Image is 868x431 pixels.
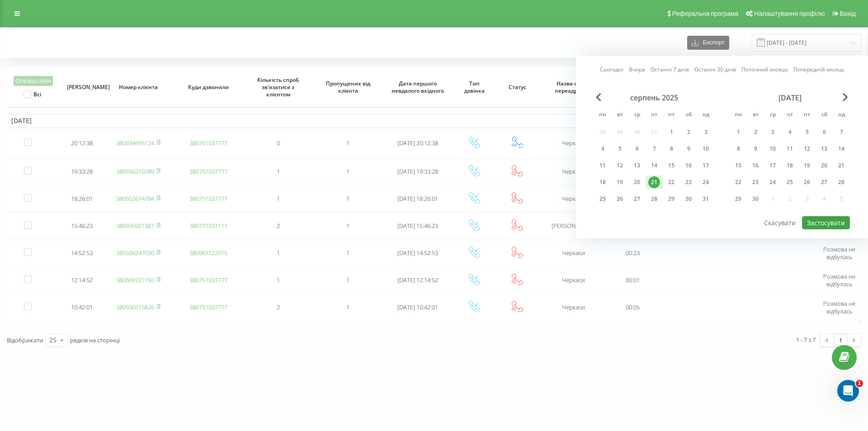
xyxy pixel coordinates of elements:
span: Пропущених від клієнта [321,80,375,94]
div: ср 6 серп 2025 р. [628,142,646,156]
div: нд 28 вер 2025 р. [833,175,850,189]
div: 30 [683,193,694,205]
div: 13 [631,160,643,171]
div: ср 17 вер 2025 р. [764,159,781,172]
div: 16 [750,160,761,171]
abbr: субота [817,109,831,122]
button: Експорт [687,36,729,50]
span: 1 [277,167,280,175]
span: Кількість спроб зв'язатися з клієнтом [251,76,306,98]
a: Останні 30 днів [694,65,736,74]
div: чт 11 вер 2025 р. [781,142,798,156]
div: серпень 2025 [594,93,714,102]
span: Розмова не відбулась [823,299,855,315]
span: Статус [502,84,533,91]
a: Останні 7 днів [651,65,689,74]
div: 8 [732,143,744,155]
span: [DATE] 12:14:52 [397,276,438,284]
abbr: вівторок [613,109,627,122]
div: 24 [767,176,778,188]
span: Куди дзвонили [181,84,236,91]
div: ср 20 серп 2025 р. [628,175,646,189]
div: 10 [767,143,778,155]
div: пн 8 вер 2025 р. [730,142,747,156]
span: [PERSON_NAME] [67,84,98,91]
div: сб 23 серп 2025 р. [680,175,697,189]
div: 15 [665,160,677,171]
div: чт 28 серп 2025 р. [646,192,663,206]
div: 9 [683,143,694,155]
div: пн 29 вер 2025 р. [730,192,747,206]
a: 380967122015 [189,249,227,257]
span: 2 [277,222,280,230]
div: ср 27 серп 2025 р. [628,192,646,206]
div: 21 [648,176,660,188]
div: 2 [750,126,761,138]
div: пт 1 серп 2025 р. [663,125,680,139]
div: пн 15 вер 2025 р. [730,159,747,172]
div: сб 27 вер 2025 р. [816,175,833,189]
span: [DATE] 15:46:23 [397,222,438,230]
span: 1 [346,194,349,203]
div: 14 [648,160,660,171]
span: Експорт [698,39,725,46]
td: 00:23 [609,240,657,265]
div: 1 [732,126,744,138]
a: 380509247030 [116,249,154,257]
div: 11 [597,160,609,171]
div: 3 [767,126,778,138]
div: чт 25 вер 2025 р. [781,175,798,189]
div: вт 9 вер 2025 р. [747,142,764,156]
td: 15:46:23 [61,213,104,238]
div: 27 [818,176,830,188]
div: пт 8 серп 2025 р. [663,142,680,156]
div: 22 [732,176,744,188]
abbr: середа [766,109,779,122]
div: 29 [732,193,744,205]
a: 380751037777 [189,194,227,203]
div: 5 [614,143,626,155]
div: сб 13 вер 2025 р. [816,142,833,156]
div: чт 14 серп 2025 р. [646,159,663,172]
div: 25 [49,336,57,345]
div: 28 [835,176,847,188]
td: [DATE] [7,114,861,128]
td: 00:05 [609,295,657,320]
div: пн 25 серп 2025 р. [594,192,611,206]
span: 1 [277,249,280,257]
a: Поточний місяць [741,65,788,74]
span: Тип дзвінка [459,80,490,94]
div: 18 [597,176,609,188]
span: 0 [277,139,280,147]
a: 380771031111 [189,222,227,230]
abbr: четвер [647,109,661,122]
label: Всі [24,90,41,98]
a: 380936515826 [116,303,154,311]
div: ср 24 вер 2025 р. [764,175,781,189]
span: 1 [346,222,349,230]
span: 1 [346,167,349,175]
span: 1 [277,276,280,284]
a: 380751037777 [189,167,227,175]
div: пн 11 серп 2025 р. [594,159,611,172]
div: чт 7 серп 2025 р. [646,142,663,156]
div: 11 [784,143,796,155]
td: Черкаси [539,240,609,265]
div: сб 30 серп 2025 р. [680,192,697,206]
abbr: понеділок [731,109,745,122]
span: Реферальна програма [672,10,739,17]
div: ср 3 вер 2025 р. [764,125,781,139]
a: Сьогодні [600,65,623,74]
span: [DATE] 18:26:01 [397,194,438,203]
span: 1 [346,303,349,311]
div: сб 16 серп 2025 р. [680,159,697,172]
button: Застосувати [802,216,850,229]
div: вт 26 серп 2025 р. [611,192,628,206]
abbr: четвер [783,109,797,122]
div: чт 4 вер 2025 р. [781,125,798,139]
abbr: субота [682,109,695,122]
div: 16 [683,160,694,171]
div: 15 [732,160,744,171]
abbr: п’ятниця [665,109,678,122]
a: 380751037777 [189,303,227,311]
